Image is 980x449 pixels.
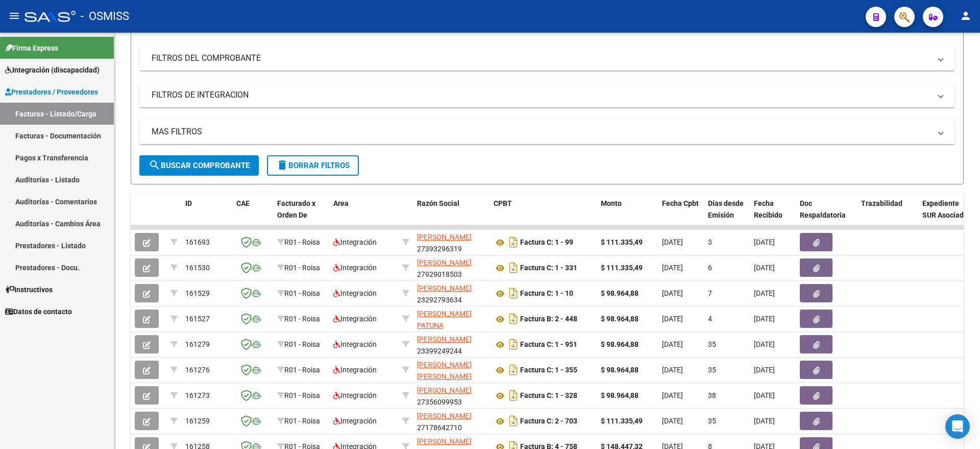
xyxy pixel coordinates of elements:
strong: Factura C: 1 - 331 [520,264,577,272]
span: [PERSON_NAME] [417,233,472,241]
mat-expansion-panel-header: FILTROS DEL COMPROBANTE [139,46,955,70]
span: 161279 [185,340,210,348]
span: 161529 [185,289,210,297]
div: 27356099953 [417,385,485,406]
span: - OSMISS [81,5,129,28]
span: Fecha Cpbt [662,199,699,207]
span: [DATE] [662,366,683,374]
button: Buscar Comprobante [139,155,259,176]
span: Doc Respaldatoria [800,199,846,219]
mat-expansion-panel-header: FILTROS DE INTEGRACION [139,83,955,107]
i: Descargar documento [507,311,520,327]
datatable-header-cell: Facturado x Orden De [273,193,329,238]
div: 23292793634 [417,282,485,304]
mat-icon: search [149,159,161,171]
mat-panel-title: MAS FILTROS [152,126,930,137]
span: [PERSON_NAME] [417,386,472,394]
mat-panel-title: FILTROS DE INTEGRACION [152,89,930,101]
div: 27178642710 [417,410,485,432]
strong: $ 98.964,88 [601,340,639,348]
div: 27929018503 [417,257,485,278]
strong: Factura C: 1 - 355 [520,366,577,374]
span: Integración [333,366,377,374]
span: [PERSON_NAME] [417,412,472,420]
span: Borrar Filtros [276,161,350,170]
strong: Factura C: 1 - 328 [520,392,577,400]
span: Integración [333,391,377,399]
span: Integración [333,315,377,323]
mat-icon: menu [8,10,20,22]
span: [DATE] [754,315,775,323]
span: [DATE] [662,264,683,272]
strong: $ 111.335,49 [601,417,643,425]
span: Trazabilidad [861,199,902,207]
span: [PERSON_NAME] PATUNA [PERSON_NAME] [417,310,472,341]
mat-icon: person [960,10,972,22]
span: Expediente SUR Asociado [922,199,968,219]
strong: $ 98.964,88 [601,391,639,399]
i: Descargar documento [507,387,520,404]
datatable-header-cell: ID [181,193,232,238]
span: [DATE] [662,289,683,297]
span: [PERSON_NAME] [PERSON_NAME] [417,361,472,381]
strong: $ 98.964,88 [601,366,639,374]
span: R01 - Roisa [284,289,320,297]
span: R01 - Roisa [284,264,320,272]
mat-expansion-panel-header: MAS FILTROS [139,120,955,144]
span: [DATE] [754,289,775,297]
datatable-header-cell: Días desde Emisión [704,193,750,238]
span: Buscar Comprobante [149,161,250,170]
span: Instructivos [5,284,53,295]
strong: $ 98.964,88 [601,289,639,297]
span: Monto [601,199,622,207]
i: Descargar documento [507,285,520,301]
span: R01 - Roisa [284,391,320,399]
span: 6 [708,264,712,272]
span: R01 - Roisa [284,340,320,348]
span: [DATE] [662,391,683,399]
span: Razón Social [417,199,459,207]
datatable-header-cell: Area [329,193,398,238]
i: Descargar documento [507,336,520,352]
span: [DATE] [754,238,775,246]
i: Descargar documento [507,413,520,429]
span: [DATE] [662,340,683,348]
strong: Factura C: 1 - 99 [520,239,573,247]
span: 35 [708,340,716,348]
datatable-header-cell: Fecha Cpbt [658,193,704,238]
div: 27393296319 [417,231,485,253]
span: 161693 [185,238,210,246]
span: [DATE] [754,417,775,425]
span: CAE [236,199,250,207]
span: [DATE] [754,264,775,272]
datatable-header-cell: Fecha Recibido [750,193,796,238]
span: [PERSON_NAME] [417,258,472,267]
i: Descargar documento [507,362,520,378]
span: 4 [708,315,712,323]
span: Días desde Emisión [708,199,744,219]
span: 161273 [185,391,210,399]
span: Prestadores / Proveedores [5,86,98,98]
datatable-header-cell: Trazabilidad [857,193,918,238]
strong: Factura B: 2 - 448 [520,315,577,323]
span: [PERSON_NAME] [417,284,472,292]
datatable-header-cell: Razón Social [413,193,489,238]
span: 161276 [185,366,210,374]
button: Borrar Filtros [267,155,359,176]
span: [DATE] [754,391,775,399]
span: CPBT [494,199,512,207]
datatable-header-cell: CAE [232,193,273,238]
strong: Factura C: 1 - 951 [520,341,577,349]
span: R01 - Roisa [284,417,320,425]
mat-icon: delete [276,159,288,171]
strong: Factura C: 2 - 703 [520,417,577,426]
span: Integración [333,417,377,425]
span: Datos de contacto [5,306,72,317]
div: Open Intercom Messenger [945,414,970,439]
span: ID [185,199,192,207]
span: 7 [708,289,712,297]
datatable-header-cell: Monto [597,193,658,238]
strong: $ 98.964,88 [601,315,639,323]
datatable-header-cell: Doc Respaldatoria [796,193,857,238]
span: Integración [333,340,377,348]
